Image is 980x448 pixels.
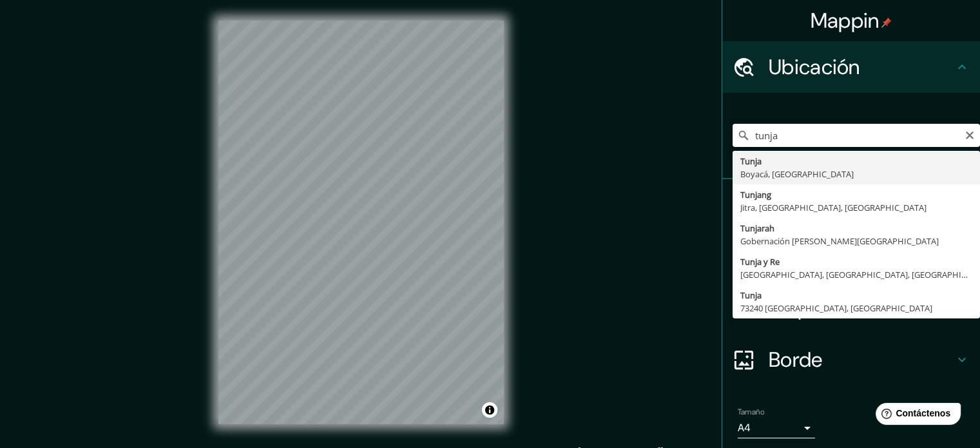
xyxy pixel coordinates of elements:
[740,256,780,268] font: Tunja y Re
[769,54,860,81] font: Ubicación
[769,346,823,373] font: Borde
[722,231,980,282] div: Estilo
[722,179,980,231] div: Patas
[738,418,815,438] div: A4
[733,124,980,147] input: Elige tu ciudad o zona
[722,334,980,385] div: Borde
[740,168,854,180] font: Boyacá, [GEOGRAPHIC_DATA]
[218,21,504,424] canvas: Mapa
[811,7,879,34] font: Mappin
[738,421,751,434] font: A4
[722,41,980,93] div: Ubicación
[482,402,497,418] button: Activar o desactivar atribución
[740,222,774,234] font: Tunjarah
[738,407,764,417] font: Tamaño
[740,302,932,314] font: 73240 [GEOGRAPHIC_DATA], [GEOGRAPHIC_DATA]
[740,155,762,167] font: Tunja
[740,289,762,301] font: Tunja
[740,202,927,213] font: Jitra, [GEOGRAPHIC_DATA], [GEOGRAPHIC_DATA]
[722,282,980,334] div: Disposición
[740,235,939,247] font: Gobernación [PERSON_NAME][GEOGRAPHIC_DATA]
[965,128,975,141] button: Claro
[865,398,966,434] iframe: Lanzador de widgets de ayuda
[740,189,771,200] font: Tunjang
[881,17,892,28] img: pin-icon.png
